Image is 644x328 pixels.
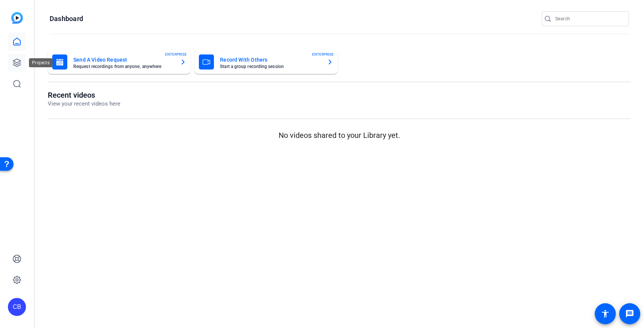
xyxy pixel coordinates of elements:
[48,130,631,141] p: No videos shared to your Library yet.
[8,298,26,316] div: CB
[625,309,634,318] mat-icon: message
[165,51,187,57] span: ENTERPRISE
[73,55,174,64] mat-card-title: Send A Video Request
[73,64,174,69] mat-card-subtitle: Request recordings from anyone, anywhere
[601,309,610,318] mat-icon: accessibility
[48,50,191,74] button: Send A Video RequestRequest recordings from anyone, anywhereENTERPRISE
[312,51,334,57] span: ENTERPRISE
[555,14,623,23] input: Search
[11,12,23,24] img: blue-gradient.svg
[50,14,83,23] h1: Dashboard
[220,55,321,64] mat-card-title: Record With Others
[220,64,321,69] mat-card-subtitle: Start a group recording session
[48,100,120,108] p: View your recent videos here
[48,91,120,100] h1: Recent videos
[194,50,337,74] button: Record With OthersStart a group recording sessionENTERPRISE
[29,58,53,67] div: Projects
